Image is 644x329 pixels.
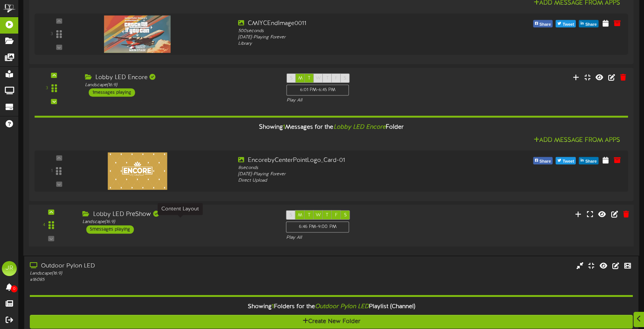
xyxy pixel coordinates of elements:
img: b5b803f1-cd5e-4178-bdc4-87b9e3110a22.jpeg [104,15,171,53]
span: T [308,212,310,217]
button: Share [533,157,553,164]
div: 8 seconds [238,164,474,171]
div: [DATE] - Playing Forever [238,34,474,40]
div: Showing Messages for the Folder [29,119,634,135]
button: Add Message From Apps [531,135,623,145]
span: T [308,76,310,81]
div: Showing Folders for the Playlist (Channel) [24,299,638,315]
div: CMIYCEndImage0011 [238,19,474,28]
img: 36c3a9ef-21a9-4b16-a7c6-d29e17f71bc3.png [108,152,167,189]
div: 5 messages playing [86,225,134,234]
div: 500 seconds [238,28,474,34]
span: F [335,212,338,217]
div: 6:01 PM - 6:45 PM [287,85,349,95]
div: Play All [287,97,427,104]
button: Share [533,20,553,28]
span: T [326,212,328,217]
button: Share [579,157,599,164]
div: 1 messages playing [89,88,135,97]
button: Tweet [556,157,576,164]
span: F [335,76,338,81]
span: Tweet [561,21,575,29]
div: Outdoor Pylon LED [30,262,275,270]
div: Landscape ( 16:9 ) [85,82,275,88]
span: M [298,212,302,217]
div: Play All [286,234,427,241]
span: Share [584,157,598,166]
div: 6:46 PM - 9:00 PM [286,222,349,233]
div: Library [238,41,474,47]
span: S [290,76,293,81]
div: EncorebyCenterPointLogo_Card-01 [238,156,474,164]
span: 0 [11,285,18,292]
div: # 16085 [30,277,275,283]
button: Share [579,20,599,28]
span: Share [538,21,552,29]
div: JR [2,261,17,276]
span: W [316,76,321,81]
div: Lobby LED Encore [85,73,275,82]
button: Create New Folder [30,315,633,329]
span: Share [538,157,552,166]
span: S [344,76,346,81]
i: Lobby LED Encore [334,124,386,131]
div: Landscape ( 16:9 ) [82,219,275,225]
i: Outdoor Pylon LED [315,303,369,310]
span: M [298,76,303,81]
button: Tweet [556,20,576,28]
div: Landscape ( 16:9 ) [30,270,275,277]
span: S [344,212,347,217]
span: 1 [283,124,285,131]
span: 1 [272,303,274,310]
div: Direct Upload [238,178,474,184]
span: W [316,212,321,217]
span: S [290,212,292,217]
div: Lobby LED PreShow [82,210,275,219]
div: [DATE] - Playing Forever [238,171,474,177]
span: T [326,76,329,81]
span: Share [584,21,598,29]
span: Tweet [561,157,575,166]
